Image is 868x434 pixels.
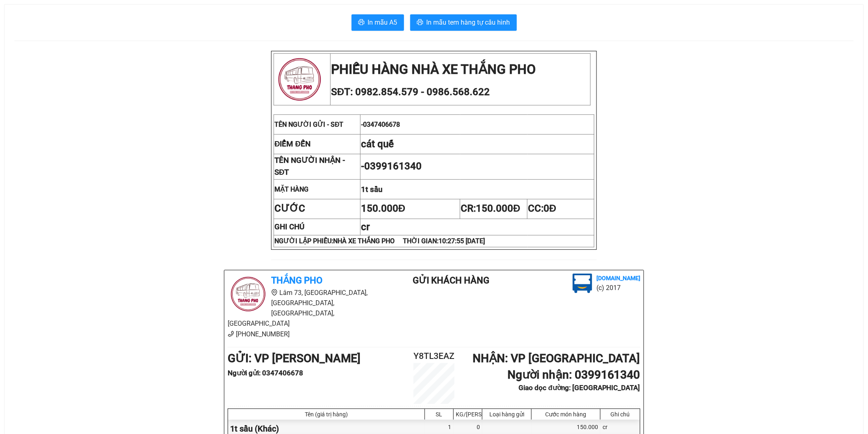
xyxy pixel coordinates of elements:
[544,203,556,214] span: 0Đ
[228,331,234,337] span: phone
[361,121,400,128] span: -
[519,384,640,392] b: Giao dọc đường: [GEOGRAPHIC_DATA]
[439,237,485,245] span: 10:27:55 [DATE]
[361,138,394,150] span: cát quế
[274,222,304,231] strong: GHI CHÚ
[507,368,640,381] b: Người nhận : 0399161340
[271,275,322,286] b: Thắng Pho
[361,185,382,194] span: 1t sầu
[228,352,361,365] b: GỬI : VP [PERSON_NAME]
[413,275,490,286] b: Gửi khách hàng
[358,19,365,27] span: printer
[410,14,517,31] button: printerIn mẫu tem hàng tự cấu hình
[456,411,480,418] div: KG/[PERSON_NAME]
[484,411,529,418] div: Loại hàng gửi
[274,185,308,193] strong: MẶT HÀNG
[228,329,380,339] li: [PHONE_NUMBER]
[274,121,344,128] span: TÊN NGƯỜI GỬI - SĐT
[364,160,422,172] span: 0399161340
[363,121,400,128] span: 0347406678
[603,411,638,418] div: Ghi chú
[230,411,423,418] div: Tên (giá trị hàng)
[361,203,405,214] span: 150.000Đ
[528,203,556,214] span: CC:
[228,288,380,329] li: Lâm 73, [GEOGRAPHIC_DATA], [GEOGRAPHIC_DATA], [GEOGRAPHIC_DATA], [GEOGRAPHIC_DATA]
[427,411,451,418] div: SL
[473,352,640,365] b: NHẬN : VP [GEOGRAPHIC_DATA]
[271,289,278,296] span: environment
[534,411,598,418] div: Cước món hàng
[274,54,325,105] img: logo
[596,283,640,293] li: (c) 2017
[368,17,397,27] span: In mẫu A5
[461,203,520,214] span: CR:
[331,62,536,77] strong: PHIẾU HÀNG NHÀ XE THẮNG PHO
[228,274,269,315] img: logo.jpg
[274,139,311,148] strong: ĐIỂM ĐẾN
[400,349,468,363] h2: Y8TL3EAZ
[274,156,345,177] strong: TÊN NGƯỜI NHẬN - SĐT
[417,19,423,27] span: printer
[228,369,303,377] b: Người gửi : 0347406678
[352,14,404,31] button: printerIn mẫu A5
[331,86,490,98] span: SĐT: 0982.854.579 - 0986.568.622
[361,160,422,172] span: -
[361,221,370,233] span: cr
[476,203,520,214] span: 150.000Đ
[274,203,305,214] strong: CƯỚC
[573,274,592,293] img: logo.jpg
[333,237,485,245] span: NHÀ XE THẮNG PHO THỜI GIAN:
[596,275,640,281] b: [DOMAIN_NAME]
[427,17,510,27] span: In mẫu tem hàng tự cấu hình
[274,237,485,245] strong: NGƯỜI LẬP PHIẾU:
